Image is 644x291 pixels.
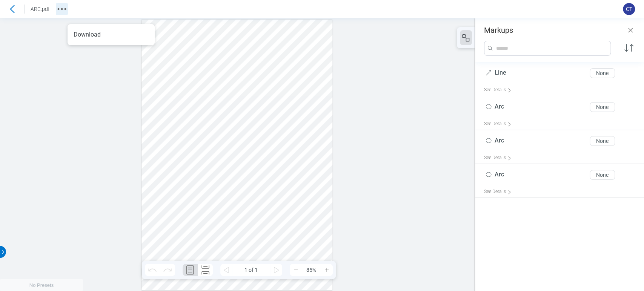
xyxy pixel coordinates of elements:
div: See Details [484,152,515,164]
h3: Markups [484,26,513,35]
button: Continuous Page Layout [198,264,213,276]
button: Single Page Layout [183,264,198,276]
button: Zoom Out [290,264,302,276]
div: None [596,104,609,110]
li: Download [68,24,155,45]
div: None [596,70,609,76]
span: 85% [302,264,321,276]
div: None [596,138,609,144]
div: See Details [484,186,515,198]
h1: ARC.pdf [31,5,50,13]
div: See Details [484,118,515,130]
button: None [590,136,615,146]
button: Zoom In [321,264,333,276]
span: CT [623,3,635,15]
span: Arc [495,103,504,110]
span: Arc [495,137,504,144]
button: None [590,102,615,112]
span: 1 of 1 [232,264,270,276]
button: Close [626,26,635,35]
button: Undo [145,264,160,276]
ul: Menu [68,24,155,45]
div: See Details [484,84,515,96]
button: None [590,170,615,180]
button: More actions [56,3,68,15]
div: None [596,172,609,178]
button: Redo [160,264,175,276]
button: None [590,68,615,78]
span: Line [495,69,506,76]
span: Arc [495,171,504,178]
